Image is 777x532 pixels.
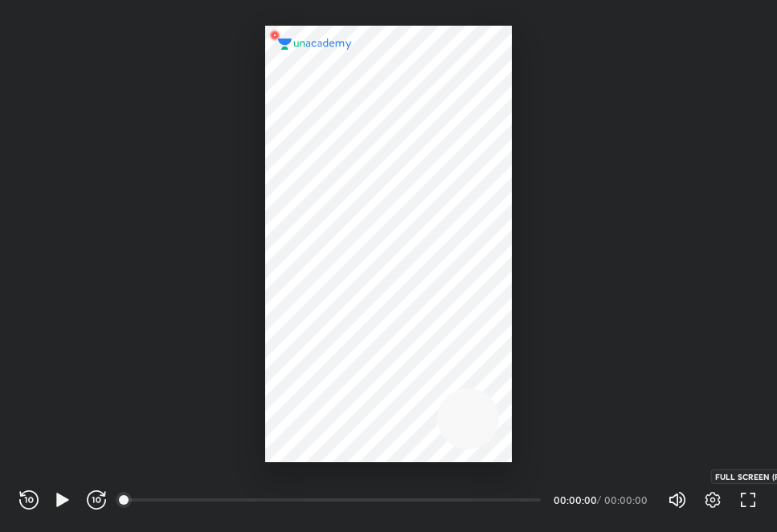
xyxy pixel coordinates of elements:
[265,26,284,45] img: wMgqJGBwKWe8AAAAABJRU5ErkJggg==
[554,495,594,505] div: 00:00:00
[604,495,648,505] div: 00:00:00
[597,495,601,505] div: /
[278,39,352,50] img: logo.2a7e12a2.svg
